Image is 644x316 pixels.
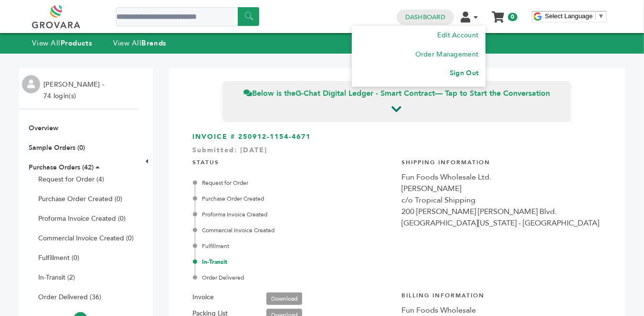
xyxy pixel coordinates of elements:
div: In-Transit [195,258,392,266]
div: Proforma Invoice Created [195,210,392,219]
div: [GEOGRAPHIC_DATA][US_STATE] - [GEOGRAPHIC_DATA] [401,217,601,229]
div: Submitted: [DATE] [192,146,601,160]
strong: Products [61,38,92,48]
a: View AllBrands [113,38,167,48]
div: Fulfillment [195,242,392,250]
li: [PERSON_NAME] - 74 login(s) [43,79,106,102]
strong: G-Chat Digital Ledger - Smart Contract [296,88,435,99]
span: 0 [508,13,517,21]
a: My Cart [493,9,504,19]
a: Edit Account [437,31,478,40]
h4: STATUS [192,151,392,171]
a: Sample Orders (0) [29,143,85,152]
div: Fun Foods Wholesale [401,305,601,316]
span: Below is the — Tap to Start the Conversation [243,88,550,99]
a: Proforma Invoice Created (0) [38,214,126,223]
img: profile.png [22,75,40,93]
h4: Billing Information [401,284,601,305]
div: [PERSON_NAME] [401,183,601,194]
a: Commercial Invoice Created (0) [38,234,134,243]
span: Select Language [545,12,593,20]
label: Invoice [192,292,214,303]
span: ▼ [598,12,604,20]
a: Purchase Order Created (0) [38,194,122,203]
a: In-Transit (2) [38,273,75,282]
a: Sign Out [450,68,478,78]
strong: Brands [141,38,166,48]
a: Fulfillment (0) [38,253,79,262]
a: View AllProducts [32,38,92,48]
h3: INVOICE # 250912-1154-4671 [192,132,601,142]
a: Overview [29,124,58,133]
a: Download [266,293,302,305]
a: Request for Order (4) [38,175,104,184]
div: Fun Foods Wholesale Ltd. [401,171,601,183]
a: Purchase Orders (42) [29,163,94,172]
input: Search a product or brand... [116,7,259,26]
a: Dashboard [405,13,445,22]
a: Select Language​ [545,12,604,20]
div: Request for Order [195,179,392,187]
div: Order Delivered [195,273,392,282]
h4: Shipping Information [401,151,601,171]
div: 200 [PERSON_NAME] [PERSON_NAME] Blvd. [401,206,601,217]
a: Order Delivered (36) [38,293,101,302]
div: c/o Tropical Shipping [401,194,601,206]
a: Order Management [415,50,479,59]
div: Purchase Order Created [195,194,392,203]
div: Commercial Invoice Created [195,226,392,235]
